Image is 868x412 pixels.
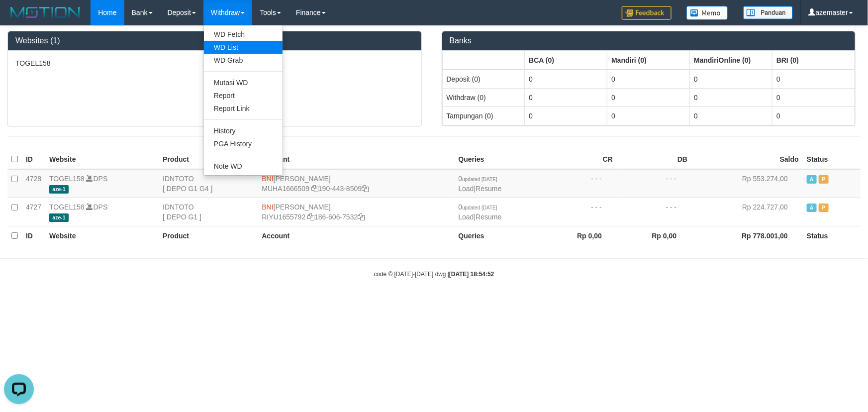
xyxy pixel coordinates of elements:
span: Paused [819,204,829,212]
td: DPS [45,198,159,226]
td: 0 [690,88,772,106]
span: | [459,203,502,221]
span: Active [807,175,817,184]
a: TOGEL158 [49,203,85,211]
img: Feedback.jpg [622,6,672,20]
td: - - - [542,169,617,198]
th: Group: activate to sort column ascending [772,51,855,70]
a: Load [459,185,474,193]
a: Resume [476,213,501,221]
td: Rp 553.274,00 [691,169,803,198]
td: - - - [617,198,691,226]
td: 0 [690,70,772,89]
img: MOTION_logo.png [7,5,83,20]
th: Rp 0,00 [542,226,617,245]
h3: Banks [450,36,848,45]
a: Copy MUHA1666509 to clipboard [311,185,318,193]
th: Queries [455,150,542,169]
span: aze-1 [49,213,69,222]
a: WD List [204,41,283,54]
td: Tampungan (0) [442,106,525,125]
td: Rp 224.727,00 [691,198,803,226]
a: PGA History [204,137,283,150]
span: 0 [459,175,497,183]
th: ID [22,226,45,245]
td: IDNTOTO [ DEPO G1 G4 ] [159,169,258,198]
span: updated [DATE] [462,177,497,182]
th: Account [258,226,454,245]
a: RIYU1655792 [262,213,305,221]
th: Rp 778.001,00 [691,226,803,245]
th: Rp 0,00 [617,226,691,245]
th: Group: activate to sort column ascending [607,51,690,70]
td: 0 [607,70,690,89]
th: Group: activate to sort column ascending [525,51,607,70]
td: Withdraw (0) [442,88,525,106]
td: [PERSON_NAME] 186-606-7532 [258,198,454,226]
th: Group: activate to sort column ascending [690,51,772,70]
td: Deposit (0) [442,70,525,89]
a: Copy 1904438509 to clipboard [362,185,369,193]
span: updated [DATE] [462,205,497,210]
td: [PERSON_NAME] 190-443-8509 [258,169,454,198]
td: - - - [617,169,691,198]
td: 0 [525,88,607,106]
img: panduan.png [743,6,793,19]
span: BNI [262,203,273,211]
td: 4727 [22,198,45,226]
strong: [DATE] 18:54:52 [449,271,494,278]
th: Queries [455,226,542,245]
th: Website [45,150,159,169]
td: 0 [772,106,855,125]
a: Copy RIYU1655792 to clipboard [307,213,314,221]
th: Product [159,150,258,169]
td: 0 [607,88,690,106]
th: Status [803,226,861,245]
td: 4728 [22,169,45,198]
td: 0 [690,106,772,125]
a: Load [459,213,474,221]
td: DPS [45,169,159,198]
td: IDNTOTO [ DEPO G1 ] [159,198,258,226]
th: CR [542,150,617,169]
a: TOGEL158 [49,175,85,183]
span: | [459,175,502,193]
th: Account [258,150,454,169]
th: Saldo [691,150,803,169]
th: Product [159,226,258,245]
p: TOGEL158 [15,58,414,68]
th: Status [803,150,861,169]
a: WD Fetch [204,28,283,41]
span: Paused [819,175,829,184]
span: BNI [262,175,273,183]
button: Open LiveChat chat widget [4,4,34,34]
th: ID [22,150,45,169]
span: 0 [459,203,497,211]
td: 0 [772,88,855,106]
h3: Websites (1) [15,36,414,45]
a: Mutasi WD [204,76,283,89]
th: Group: activate to sort column ascending [442,51,525,70]
a: Copy 1866067532 to clipboard [358,213,365,221]
td: 0 [525,106,607,125]
th: Website [45,226,159,245]
span: aze-1 [49,185,69,194]
a: Note WD [204,160,283,173]
small: code © [DATE]-[DATE] dwg | [374,271,494,278]
td: 0 [525,70,607,89]
td: - - - [542,198,617,226]
a: WD Grab [204,54,283,67]
td: 0 [607,106,690,125]
img: Button%20Memo.svg [686,6,728,20]
td: 0 [772,70,855,89]
a: Resume [476,185,501,193]
span: Active [807,204,817,212]
a: MUHA1666509 [262,185,309,193]
th: DB [617,150,691,169]
a: Report Link [204,102,283,115]
a: History [204,124,283,137]
a: Report [204,89,283,102]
